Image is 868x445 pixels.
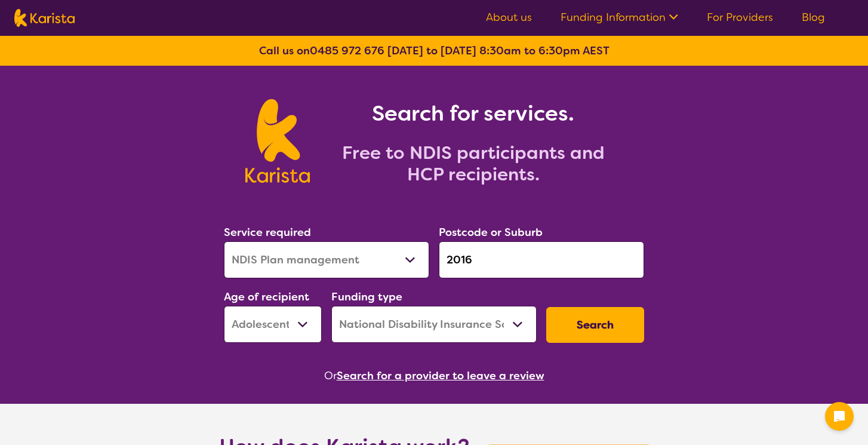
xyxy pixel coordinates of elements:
[707,10,773,24] a: For Providers
[245,99,309,183] img: Karista logo
[486,10,532,24] a: About us
[324,99,623,128] h1: Search for services.
[224,225,311,240] label: Service required
[802,10,825,24] a: Blog
[224,290,309,304] label: Age of recipient
[310,44,384,58] a: 0485 972 676
[439,225,543,240] label: Postcode or Suburb
[259,44,610,58] b: Call us on [DATE] to [DATE] 8:30am to 6:30pm AEST
[546,307,644,343] button: Search
[324,142,623,185] h2: Free to NDIS participants and HCP recipients.
[439,241,644,278] input: Type
[324,367,337,385] span: Or
[561,10,678,24] a: Funding Information
[331,290,402,304] label: Funding type
[14,9,75,27] img: Karista logo
[337,367,544,385] button: Search for a provider to leave a review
